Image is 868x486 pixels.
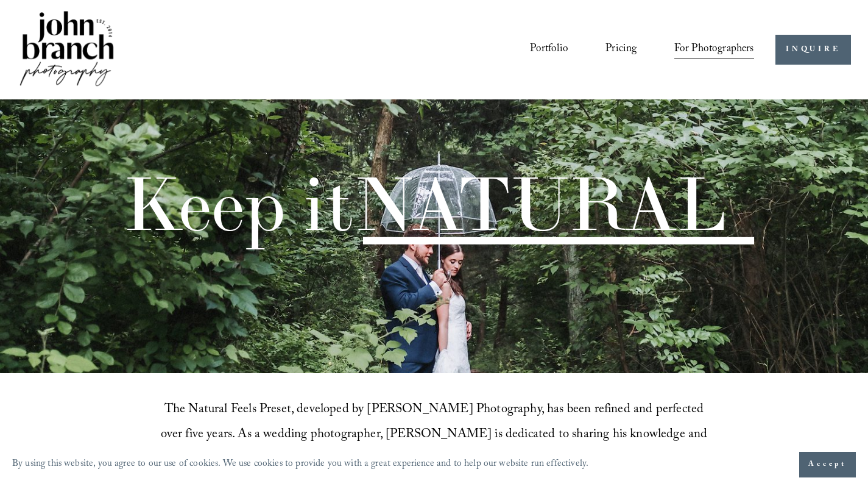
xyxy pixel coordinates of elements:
span: NATURAL [353,157,726,250]
span: Accept [808,459,847,471]
img: John Branch IV Photography [18,9,116,91]
a: INQUIRE [775,35,850,65]
a: Pricing [605,38,637,62]
span: The Natural Feels Preset, developed by [PERSON_NAME] Photography, has been refined and perfected ... [161,399,711,471]
a: Portfolio [530,38,568,62]
span: For Photographers [674,40,754,60]
button: Accept [799,452,856,477]
a: folder dropdown [674,38,754,62]
h1: Keep it [122,166,726,241]
p: By using this website, you agree to our use of cookies. We use cookies to provide you with a grea... [12,456,588,474]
